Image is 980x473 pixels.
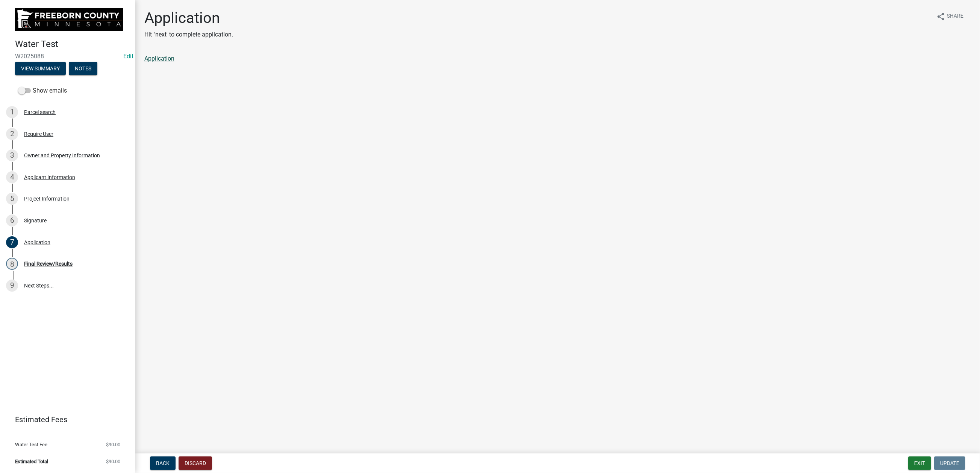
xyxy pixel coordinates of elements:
span: W2025088 [15,53,120,60]
i: share [936,12,945,21]
div: 4 [6,171,18,183]
h1: Application [144,9,233,27]
div: Owner and Property Information [24,153,100,158]
div: 9 [6,280,18,292]
label: Show emails [18,86,67,95]
h4: Water Test [15,39,129,50]
wm-modal-confirm: Edit Application Number [123,53,133,60]
span: Update [940,460,959,466]
span: Estimated Total [15,459,48,464]
div: 6 [6,214,18,227]
img: Freeborn County, Minnesota [15,8,123,31]
p: Hit "next' to complete application. [144,30,233,39]
a: Application [144,55,174,62]
wm-modal-confirm: Summary [15,66,66,72]
span: $90.00 [106,459,120,464]
div: Signature [24,218,47,223]
div: 5 [6,193,18,205]
div: 8 [6,258,18,270]
div: Require User [24,131,53,137]
a: Edit [123,53,133,60]
span: Share [947,12,963,21]
div: Application [24,240,50,245]
span: Back [156,460,170,466]
div: Final Review/Results [24,261,73,266]
button: shareShare [930,9,969,24]
div: 3 [6,149,18,161]
div: Parcel search [24,110,56,115]
button: Discard [179,456,212,470]
button: Back [150,456,176,470]
span: $90.00 [106,442,120,447]
div: 7 [6,236,18,248]
button: Notes [69,62,97,75]
button: View Summary [15,62,66,75]
div: 2 [6,128,18,140]
div: 1 [6,106,18,118]
wm-modal-confirm: Notes [69,66,97,72]
button: Exit [908,456,931,470]
span: Water Test Fee [15,442,47,447]
a: Estimated Fees [6,412,123,427]
button: Update [934,456,965,470]
div: Project Information [24,196,70,201]
div: Applicant Information [24,175,75,180]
